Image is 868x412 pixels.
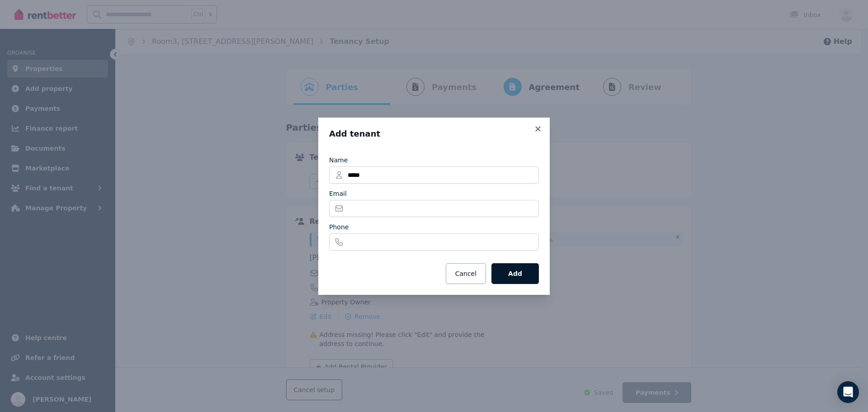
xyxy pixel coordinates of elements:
[329,128,539,139] h3: Add tenant
[446,263,486,284] button: Cancel
[329,189,347,198] label: Email
[491,263,539,284] button: Add
[329,156,348,165] label: Name
[837,381,859,403] div: Open Intercom Messenger
[329,223,349,232] label: Phone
